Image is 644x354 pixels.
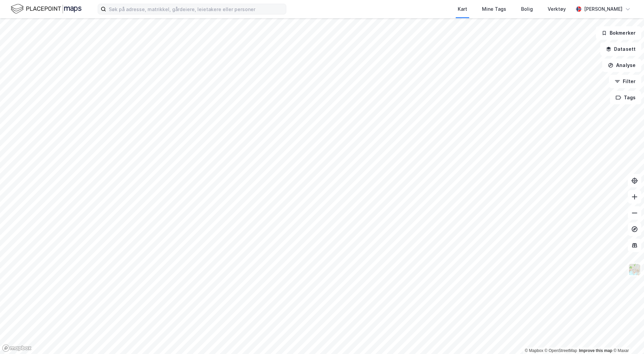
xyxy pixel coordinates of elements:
[11,3,82,15] img: logo.f888ab2527a4732fd821a326f86c7f29.svg
[610,322,644,354] div: Kontrollprogram for chat
[584,5,622,13] div: [PERSON_NAME]
[521,5,533,13] div: Bolig
[596,26,641,40] button: Bokmerker
[579,348,612,353] a: Improve this map
[628,263,641,276] img: Z
[545,348,577,353] a: OpenStreetMap
[106,4,286,14] input: Søk på adresse, matrikkel, gårdeiere, leietakere eller personer
[600,42,641,56] button: Datasett
[602,59,641,72] button: Analyse
[610,322,644,354] iframe: Chat Widget
[548,5,566,13] div: Verktøy
[458,5,467,13] div: Kart
[525,348,543,353] a: Mapbox
[2,344,32,352] a: Mapbox homepage
[609,75,641,88] button: Filter
[482,5,506,13] div: Mine Tags
[610,91,641,104] button: Tags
